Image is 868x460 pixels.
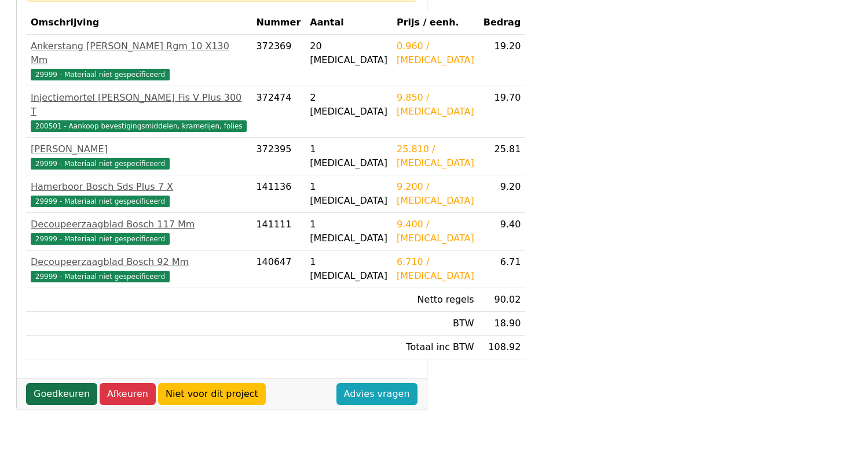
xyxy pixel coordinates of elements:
a: Goedkeuren [26,383,97,405]
div: 20 [MEDICAL_DATA] [310,39,387,67]
div: 1 [MEDICAL_DATA] [310,218,387,245]
a: Injectiemortel [PERSON_NAME] Fis V Plus 300 T200501 - Aankoop bevestigingsmiddelen, kramerijen, f... [31,91,247,133]
td: 108.92 [479,336,526,359]
td: 19.20 [479,35,526,86]
td: Totaal inc BTW [392,336,479,359]
div: 25.810 / [MEDICAL_DATA] [397,142,474,170]
div: Decoupeerzaagblad Bosch 92 Mm [31,255,247,269]
div: 9.400 / [MEDICAL_DATA] [397,218,474,245]
td: 18.90 [479,312,526,336]
span: 29999 - Materiaal niet gespecificeerd [31,69,170,80]
div: 9.200 / [MEDICAL_DATA] [397,180,474,208]
div: [PERSON_NAME] [31,142,247,156]
th: Aantal [305,11,392,35]
a: Advies vragen [336,383,417,405]
td: 141111 [251,213,305,251]
td: Netto regels [392,288,479,312]
td: 90.02 [479,288,526,312]
span: 200501 - Aankoop bevestigingsmiddelen, kramerijen, folies [31,120,247,132]
th: Bedrag [479,11,526,35]
td: 372474 [251,86,305,138]
div: Ankerstang [PERSON_NAME] Rgm 10 X130 Mm [31,39,247,67]
span: 29999 - Materiaal niet gespecificeerd [31,271,170,282]
div: 0.960 / [MEDICAL_DATA] [397,39,474,67]
td: 372369 [251,35,305,86]
div: Injectiemortel [PERSON_NAME] Fis V Plus 300 T [31,91,247,119]
div: 1 [MEDICAL_DATA] [310,255,387,283]
div: 1 [MEDICAL_DATA] [310,142,387,170]
td: 372395 [251,138,305,175]
td: 25.81 [479,138,526,175]
span: 29999 - Materiaal niet gespecificeerd [31,196,170,207]
td: 140647 [251,251,305,288]
div: Hamerboor Bosch Sds Plus 7 X [31,180,247,194]
td: 6.71 [479,251,526,288]
a: Decoupeerzaagblad Bosch 117 Mm29999 - Materiaal niet gespecificeerd [31,218,247,245]
div: 6.710 / [MEDICAL_DATA] [397,255,474,283]
div: 9.850 / [MEDICAL_DATA] [397,91,474,119]
th: Prijs / eenh. [392,11,479,35]
td: 19.70 [479,86,526,138]
div: 1 [MEDICAL_DATA] [310,180,387,208]
a: Decoupeerzaagblad Bosch 92 Mm29999 - Materiaal niet gespecificeerd [31,255,247,283]
div: 2 [MEDICAL_DATA] [310,91,387,119]
th: Omschrijving [26,11,251,35]
td: 141136 [251,175,305,213]
a: Hamerboor Bosch Sds Plus 7 X29999 - Materiaal niet gespecificeerd [31,180,247,208]
span: 29999 - Materiaal niet gespecificeerd [31,233,170,245]
a: Afkeuren [100,383,156,405]
td: BTW [392,312,479,336]
th: Nummer [251,11,305,35]
div: Decoupeerzaagblad Bosch 117 Mm [31,218,247,231]
a: Niet voor dit project [158,383,266,405]
a: Ankerstang [PERSON_NAME] Rgm 10 X130 Mm29999 - Materiaal niet gespecificeerd [31,39,247,81]
td: 9.20 [479,175,526,213]
a: [PERSON_NAME]29999 - Materiaal niet gespecificeerd [31,142,247,170]
span: 29999 - Materiaal niet gespecificeerd [31,158,170,170]
td: 9.40 [479,213,526,251]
